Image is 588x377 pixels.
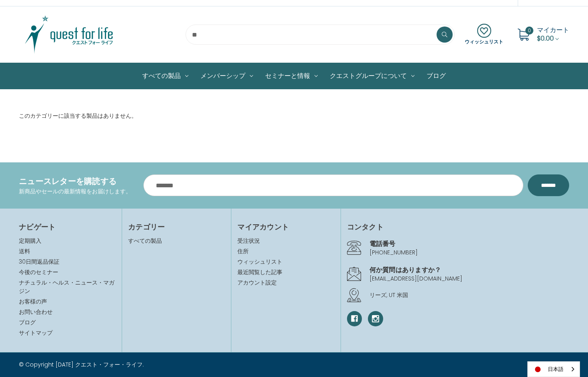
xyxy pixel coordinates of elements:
[528,362,580,377] a: 日本語
[370,239,569,248] h4: 電話番号
[527,361,580,377] aside: Language selected: 日本語
[259,63,324,89] a: セミナーと情報
[525,27,533,35] span: 0
[128,221,225,232] h4: カテゴリー
[19,112,569,120] p: このカテゴリーに該当する製品はありません。
[237,237,334,245] a: 受注状況
[421,63,452,89] a: ブログ
[537,25,569,35] span: マイカート
[19,297,47,305] a: お客様の声
[237,258,334,266] a: ウィッシュリスト
[128,237,162,245] a: すべての製品
[19,361,288,369] p: © Copyright [DATE] クエスト・フォー・ライフ.
[19,268,58,276] a: 今後のセミナー
[19,175,131,187] h4: ニュースレターを購読する
[19,14,119,55] img: クエスト・グループ
[19,237,41,245] a: 定期購入
[370,291,569,299] p: リーズ, UT 米国
[237,268,334,277] a: 最近閲覧した記事
[19,258,59,266] a: 30日間返品保証
[19,308,53,316] a: お問い合わせ
[194,63,259,89] a: メンバーシップ
[136,63,194,89] a: All Products
[19,247,30,255] a: 送料
[347,221,569,232] h4: コンタクト
[370,275,462,283] a: [EMAIL_ADDRESS][DOMAIN_NAME]
[19,318,36,326] a: ブログ
[370,248,418,256] a: [PHONE_NUMBER]
[324,63,421,89] a: クエストグループについて
[537,34,554,43] span: $0.00
[527,361,580,377] div: Language
[465,24,503,45] a: ウィッシュリスト
[237,247,334,256] a: 住所
[19,221,116,232] h4: ナビゲート
[237,221,334,232] h4: マイアカウント
[19,329,53,337] a: サイトマップ
[537,25,569,43] a: Cart with 0 items
[19,279,114,295] a: ナチュラル・ヘルス・ニュース・マガジン
[370,265,569,275] h4: 何か質問はありますか？
[237,279,334,287] a: アカウント設定
[19,187,131,196] p: 新商品やセールの最新情報をお届けします。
